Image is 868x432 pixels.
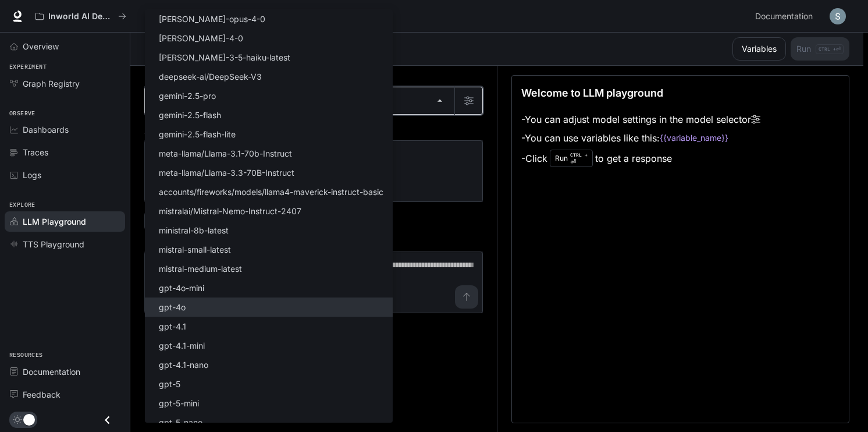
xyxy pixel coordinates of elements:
[159,13,265,25] p: [PERSON_NAME]-opus-4-0
[159,147,292,160] p: meta-llama/Llama-3.1-70b-Instruct
[159,224,229,236] p: ministral-8b-latest
[159,167,294,179] p: meta-llama/Llama-3.3-70B-Instruct
[159,378,180,390] p: gpt-5
[159,243,231,256] p: mistral-small-latest
[159,90,216,102] p: gemini-2.5-pro
[159,282,204,294] p: gpt-4o-mini
[159,263,242,275] p: mistral-medium-latest
[159,301,186,313] p: gpt-4o
[159,128,236,140] p: gemini-2.5-flash-lite
[159,205,301,217] p: mistralai/Mistral-Nemo-Instruct-2407
[159,70,262,83] p: deepseek-ai/DeepSeek-V3
[159,416,202,429] p: gpt-5-nano
[159,320,186,332] p: gpt-4.1
[159,186,383,198] p: accounts/fireworks/models/llama4-maverick-instruct-basic
[159,32,243,44] p: [PERSON_NAME]-4-0
[159,339,205,352] p: gpt-4.1-mini
[159,109,221,121] p: gemini-2.5-flash
[159,359,208,371] p: gpt-4.1-nano
[159,397,199,409] p: gpt-5-mini
[159,51,290,63] p: [PERSON_NAME]-3-5-haiku-latest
